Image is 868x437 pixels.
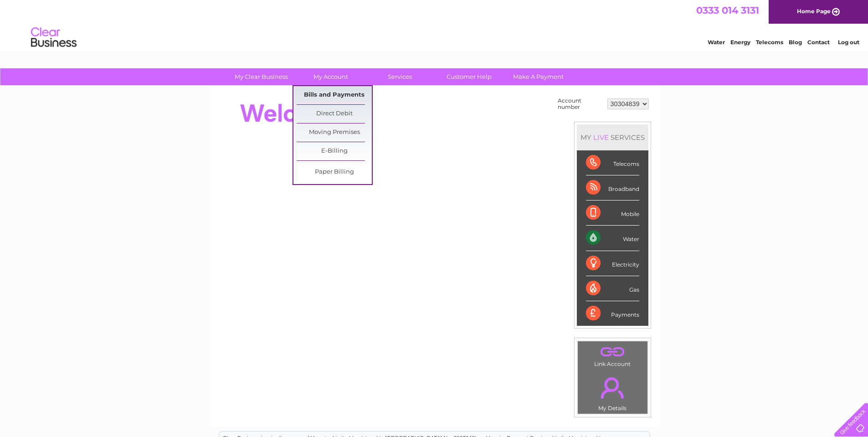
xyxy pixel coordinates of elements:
[789,39,802,46] a: Blog
[431,68,507,85] a: Customer Help
[362,68,437,85] a: Services
[696,5,759,16] a: 0333 014 3131
[297,142,372,160] a: E-Billing
[580,372,645,404] a: .
[297,123,372,142] a: Moving Premises
[586,276,639,301] div: Gas
[293,68,368,85] a: My Account
[219,5,650,44] div: Clear Business is a trading name of Verastar Limited (registered in [GEOGRAPHIC_DATA] No. 3667643...
[577,341,648,370] td: Link Account
[586,301,639,326] div: Payments
[586,175,639,201] div: Broadband
[586,150,639,175] div: Telecoms
[807,39,830,46] a: Contact
[586,251,639,276] div: Electricity
[297,86,372,104] a: Bills and Payments
[555,95,605,113] td: Account number
[586,226,639,251] div: Water
[756,39,783,46] a: Telecoms
[297,163,372,181] a: Paper Billing
[586,201,639,226] div: Mobile
[31,24,77,51] img: logo.png
[577,370,648,414] td: My Details
[577,124,648,150] div: MY SERVICES
[224,68,299,85] a: My Clear Business
[838,39,859,46] a: Log out
[730,39,750,46] a: Energy
[501,68,576,85] a: Make A Payment
[297,105,372,123] a: Direct Debit
[580,344,645,360] a: .
[591,133,611,142] div: LIVE
[708,39,725,46] a: Water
